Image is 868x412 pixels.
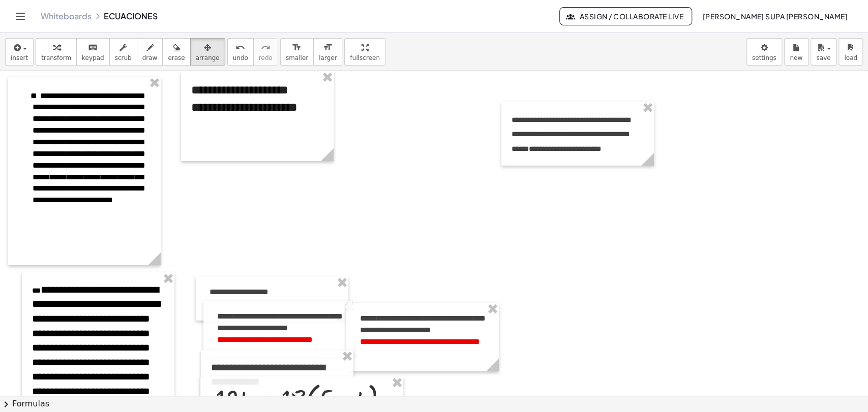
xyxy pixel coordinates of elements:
span: redo [259,54,273,61]
button: draw [137,38,163,66]
i: undo [235,42,245,54]
span: draw [142,54,158,61]
button: format_sizesmaller [280,38,314,66]
button: erase [162,38,190,66]
span: save [816,54,830,61]
button: format_sizelarger [313,38,342,66]
span: fullscreen [350,54,379,61]
span: [PERSON_NAME] SUPA [PERSON_NAME] [702,12,848,21]
span: smaller [286,54,308,61]
i: format_size [323,42,333,54]
span: scrub [115,54,132,61]
button: Assign / Collaborate Live [559,7,692,25]
a: Whiteboards [41,11,92,21]
span: undo [233,54,248,61]
span: larger [319,54,337,61]
button: undoundo [227,38,254,66]
span: settings [752,54,776,61]
button: Toggle navigation [12,8,28,24]
button: settings [746,38,782,66]
button: scrub [109,38,137,66]
span: erase [168,54,185,61]
button: arrange [190,38,225,66]
button: insert [5,38,34,66]
button: new [784,38,809,66]
button: load [839,38,863,66]
span: transform [41,54,71,61]
i: keyboard [88,42,98,54]
button: redoredo [253,38,278,66]
span: arrange [196,54,220,61]
i: format_size [292,42,302,54]
i: redo [261,42,271,54]
span: keypad [82,54,104,61]
button: [PERSON_NAME] SUPA [PERSON_NAME] [694,7,856,25]
button: transform [36,38,77,66]
button: fullscreen [344,38,385,66]
button: keyboardkeypad [76,38,110,66]
span: insert [11,54,28,61]
span: Assign / Collaborate Live [568,12,683,21]
button: save [811,38,836,66]
span: load [844,54,857,61]
span: new [790,54,802,61]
